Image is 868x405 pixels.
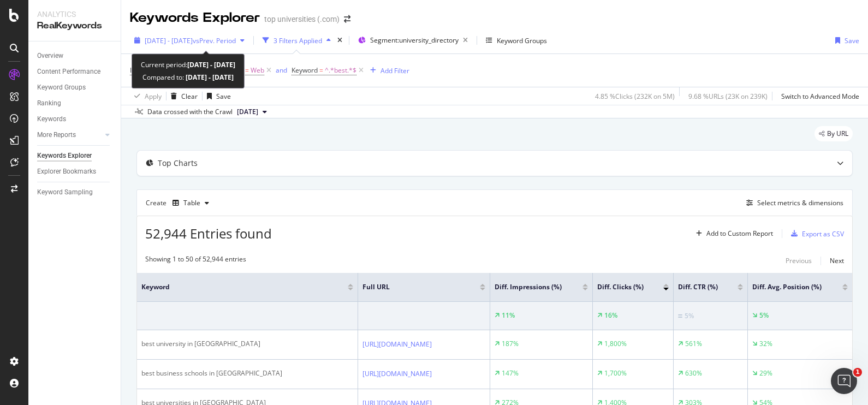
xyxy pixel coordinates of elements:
[187,60,235,69] b: [DATE] - [DATE]
[181,92,198,101] div: Clear
[354,32,472,49] button: Segment:university_directory
[757,198,843,207] div: Select metrics & dimensions
[264,14,340,25] div: top universities (.com)
[193,36,236,45] span: vs Prev. Period
[237,107,258,117] span: 2025 Aug. 13th
[495,282,566,292] span: Diff. Impressions (%)
[37,166,96,177] div: Explorer Bookmarks
[130,65,163,75] span: Is Branded
[158,158,198,169] div: Top Charts
[141,282,331,292] span: Keyword
[759,339,772,349] div: 32%
[37,82,86,93] div: Keyword Groups
[597,282,647,292] span: Diff. Clicks (%)
[692,225,773,242] button: Add to Custom Report
[37,82,113,93] a: Keyword Groups
[685,311,694,321] div: 5%
[203,87,231,105] button: Save
[37,150,113,162] a: Keywords Explorer
[481,32,551,49] button: Keyword Groups
[381,66,409,75] div: Add Filter
[831,368,857,394] iframe: Intercom live chat
[604,368,627,378] div: 1,700%
[830,254,844,267] button: Next
[502,368,519,378] div: 147%
[276,65,287,75] button: and
[245,65,249,75] span: =
[831,32,859,49] button: Save
[141,368,353,378] div: best business schools in [GEOGRAPHIC_DATA]
[37,50,113,62] a: Overview
[146,194,213,212] div: Create
[145,254,246,267] div: Showing 1 to 50 of 52,944 entries
[37,66,100,78] div: Content Performance
[786,256,812,265] div: Previous
[752,282,826,292] span: Diff. Avg. Position (%)
[37,114,66,125] div: Keywords
[251,63,264,78] span: Web
[706,230,773,237] div: Add to Custom Report
[145,92,162,101] div: Apply
[815,126,853,141] div: legacy label
[366,64,409,77] button: Add Filter
[370,35,459,45] span: Segment: university_directory
[319,65,323,75] span: =
[604,311,617,320] div: 16%
[362,282,463,292] span: Full URL
[37,98,113,109] a: Ranking
[787,225,844,242] button: Export as CSV
[678,314,682,318] img: Equal
[147,107,233,117] div: Data crossed with the Crawl
[827,130,848,137] span: By URL
[37,50,63,62] div: Overview
[781,92,859,101] div: Switch to Advanced Mode
[130,87,162,105] button: Apply
[777,87,859,105] button: Switch to Advanced Mode
[37,166,113,177] a: Explorer Bookmarks
[37,66,113,78] a: Content Performance
[325,63,356,78] span: ^.*best.*$
[37,114,113,125] a: Keywords
[167,87,198,105] button: Clear
[595,92,675,101] div: 4.85 % Clicks ( 232K on 5M )
[145,36,193,45] span: [DATE] - [DATE]
[141,58,235,71] div: Current period:
[292,65,318,75] span: Keyword
[130,32,249,49] button: [DATE] - [DATE]vsPrev. Period
[145,224,272,242] span: 52,944 Entries found
[184,73,234,82] b: [DATE] - [DATE]
[183,200,200,206] div: Table
[678,282,721,292] span: Diff. CTR (%)
[742,196,843,210] button: Select metrics & dimensions
[37,129,102,141] a: More Reports
[141,339,353,349] div: best university in [GEOGRAPHIC_DATA]
[37,187,93,198] div: Keyword Sampling
[502,311,515,320] div: 11%
[685,368,702,378] div: 630%
[216,92,231,101] div: Save
[362,339,432,350] a: [URL][DOMAIN_NAME]
[497,36,547,45] div: Keyword Groups
[344,15,350,23] div: arrow-right-arrow-left
[37,98,61,109] div: Ranking
[759,368,772,378] div: 29%
[759,311,769,320] div: 5%
[786,254,812,267] button: Previous
[845,36,859,45] div: Save
[502,339,519,349] div: 187%
[37,187,113,198] a: Keyword Sampling
[130,9,260,27] div: Keywords Explorer
[142,71,234,84] div: Compared to:
[233,105,271,118] button: [DATE]
[37,129,76,141] div: More Reports
[168,194,213,212] button: Table
[362,368,432,379] a: [URL][DOMAIN_NAME]
[258,32,335,49] button: 3 Filters Applied
[37,9,112,20] div: Analytics
[276,65,287,75] div: and
[274,36,322,45] div: 3 Filters Applied
[604,339,627,349] div: 1,800%
[335,35,344,46] div: times
[802,229,844,239] div: Export as CSV
[830,256,844,265] div: Next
